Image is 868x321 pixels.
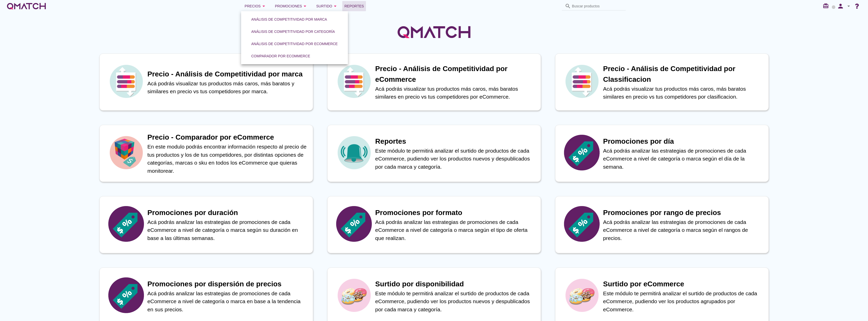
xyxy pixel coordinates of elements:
img: icon [336,135,372,170]
i: arrow_drop_down [846,3,852,9]
button: Análisis de competitividad por marca [247,15,331,24]
a: Análisis de competitividad por categoría [245,25,341,38]
div: Análisis de competitividad por categoría [251,29,335,34]
a: Comparador por eCommerce [245,50,316,62]
i: person [835,3,846,10]
a: iconPromociones por duraciónAcá podrás analizar las estrategias de promociones de cada eCommerce ... [92,196,320,253]
img: icon [564,63,600,99]
i: search [565,3,571,9]
a: iconPrecio - Análisis de Competitividad por ClassificacionAcá podrás visualizar tus productos más... [548,53,776,111]
h1: Precio - Análisis de Competitividad por Classificacion [603,63,763,85]
h1: Promociones por dispersión de precios [148,279,308,289]
input: Buscar productos [572,2,623,10]
p: En este modulo podrás encontrar información respecto al precio de tus productos y los de tus comp... [148,143,308,175]
img: icon [336,206,372,242]
p: Este módulo te permitirá analizar el surtido de productos de cada eCommerce, pudiendo ver los pro... [375,147,536,171]
a: iconPrecio - Análisis de Competitividad por eCommerceAcá podrás visualizar tus productos más caro... [320,53,548,111]
img: icon [564,135,600,170]
button: Precios [241,1,271,11]
i: arrow_drop_down [332,3,338,9]
h1: Reportes [375,136,536,147]
p: Acá podrás analizar las estrategias de promociones de cada eCommerce a nivel de categoría o marca... [375,218,536,242]
h1: Surtido por disponibilidad [375,279,536,289]
a: iconPromociones por rango de preciosAcá podrás analizar las estrategias de promociones de cada eC... [548,196,776,253]
h1: Precio - Análisis de Competitividad por marca [148,69,308,79]
h1: Promociones por formato [375,207,536,218]
div: Análisis de competitividad por eCommerce [251,41,338,47]
a: iconPromociones por díaAcá podrás analizar las estrategias de promociones de cada eCommerce a niv... [548,125,776,182]
a: iconPrecio - Comparador por eCommerceEn este modulo podrás encontrar información respecto al prec... [92,125,320,182]
img: icon [336,277,372,313]
p: Acá podrás visualizar tus productos más caros, más baratos similares en precio vs tus competidore... [603,85,763,101]
button: Análisis de competitividad por eCommerce [247,39,342,48]
p: Acá podrás analizar las estrategias de promociones de cada eCommerce a nivel de categoría o marca... [603,218,763,242]
p: Acá podrás analizar las estrategias de promociones de cada eCommerce a nivel de categoría o marca... [148,218,308,242]
div: Comparador por eCommerce [251,53,310,59]
img: icon [108,63,144,99]
a: white-qmatch-logo [6,1,47,11]
h1: Promociones por rango de precios [603,207,763,218]
h1: Surtido por eCommerce [603,279,763,289]
i: redeem [823,3,831,9]
button: Promociones [271,1,312,11]
a: Reportes [342,1,366,11]
a: Análisis de competitividad por marca [245,13,333,25]
h1: Promociones por duración [148,207,308,218]
div: Promociones [275,3,308,9]
p: Acá podrás visualizar tus productos más caros, más baratos similares en precio vs tus competidore... [375,85,536,101]
i: arrow_drop_down [261,3,267,9]
img: QMatchLogo [396,19,472,45]
button: Surtido [312,1,343,11]
a: iconReportesEste módulo te permitirá analizar el surtido de productos de cada eCommerce, pudiendo... [320,125,548,182]
div: Surtido [316,3,339,9]
h1: Precio - Comparador por eCommerce [148,132,308,143]
div: Precios [245,3,267,9]
img: icon [108,135,144,170]
button: Análisis de competitividad por categoría [247,27,339,36]
h1: Promociones por día [603,136,763,147]
p: Este módulo te permitirá analizar el surtido de productos de cada eCommerce, pudiendo ver los pro... [375,289,536,314]
p: Este módulo te permitirá analizar el surtido de productos de cada eCommerce, pudiendo ver los pro... [603,289,763,314]
p: Acá podrás visualizar tus productos más caros, más baratos y similares en precio vs tus competido... [148,79,308,96]
h1: Precio - Análisis de Competitividad por eCommerce [375,63,536,85]
img: icon [564,206,600,242]
img: icon [108,206,144,242]
p: Acá podrás analizar las estrategias de promociones de cada eCommerce a nivel de categoría o marca... [603,147,763,171]
p: Acá podrás analizar las estrategias de promociones de cada eCommerce a nivel de categoría o marca... [148,289,308,314]
span: Reportes [344,3,364,9]
button: Comparador por eCommerce [247,51,314,61]
a: Análisis de competitividad por eCommerce [245,38,344,50]
img: icon [564,277,600,313]
div: Análisis de competitividad por marca [251,17,327,22]
a: iconPrecio - Análisis de Competitividad por marcaAcá podrás visualizar tus productos más caros, m... [92,53,320,111]
img: icon [108,277,144,313]
a: iconPromociones por formatoAcá podrás analizar las estrategias de promociones de cada eCommerce a... [320,196,548,253]
img: icon [336,63,372,99]
i: arrow_drop_down [302,3,308,9]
